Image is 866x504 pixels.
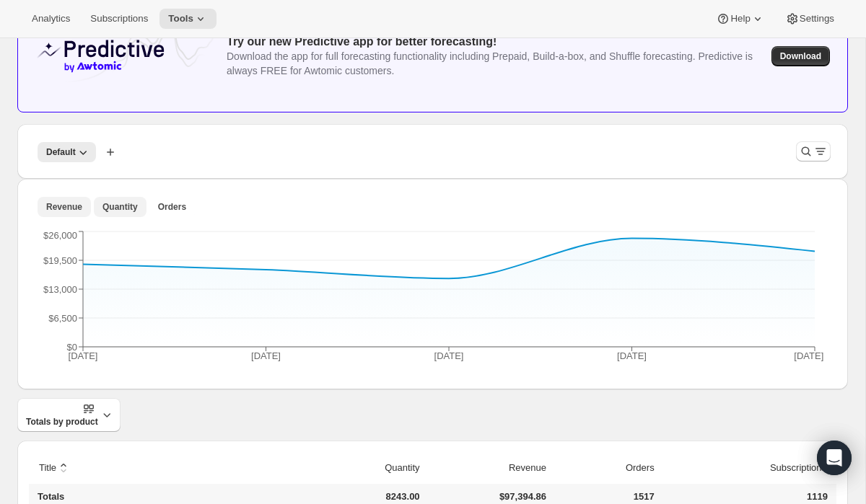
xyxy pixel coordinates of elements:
button: Settings [777,9,843,29]
div: Open Intercom Messenger [817,441,852,475]
span: Orders [158,201,186,213]
button: Subscriptions [753,454,828,482]
button: Analytics [23,9,79,29]
tspan: [DATE] [617,350,647,361]
span: Settings [800,13,834,25]
span: Quantity [102,201,138,213]
tspan: $19,500 [43,255,77,266]
div: Revenue [29,222,836,378]
button: Quantity [368,454,421,482]
span: Analytics [32,13,70,25]
button: Help [707,9,773,29]
button: Orders [609,454,657,482]
span: Totals by product [26,402,98,428]
button: Totals by product [17,398,121,432]
div: Download the app for full forecasting functionality including Prepaid, Build-a-box, and Shuffle f... [227,49,760,78]
span: Subscriptions [90,13,148,25]
button: Subscriptions [82,9,157,29]
button: Download [771,46,830,66]
span: Revenue [46,201,82,213]
button: Create new view [99,142,122,162]
tspan: $13,000 [43,284,77,295]
button: Filter products [796,141,831,162]
button: Revenue [38,197,91,217]
tspan: $6,500 [48,313,77,324]
span: Default [46,146,76,158]
tspan: [DATE] [251,350,281,361]
tspan: $26,000 [43,230,77,241]
button: Revenue [492,454,548,482]
tspan: [DATE] [794,350,823,361]
span: Help [730,13,750,25]
span: Try our new Predictive app for better forecasting! [227,35,497,48]
span: Download [780,50,821,62]
tspan: $0 [67,342,77,353]
button: sort descending byTitle [37,454,73,482]
button: Tools [159,9,216,29]
tspan: [DATE] [434,350,464,361]
span: Tools [168,13,193,25]
tspan: [DATE] [69,350,98,361]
